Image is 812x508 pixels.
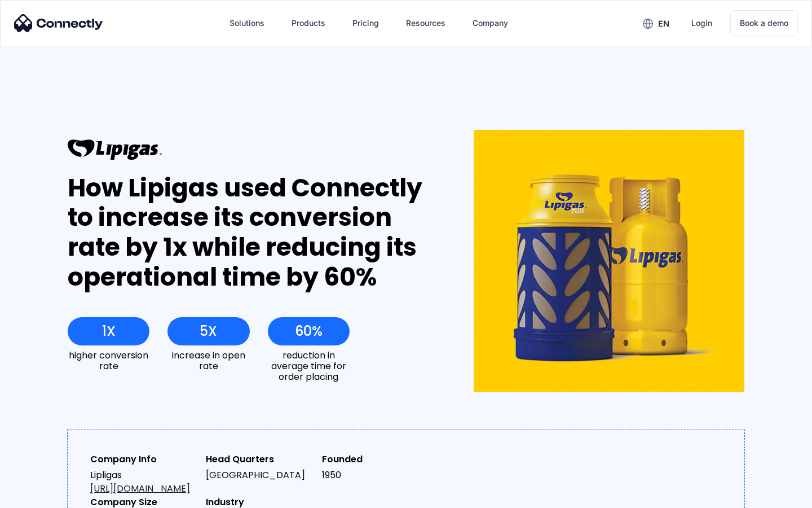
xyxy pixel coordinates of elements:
a: Pricing [343,10,388,37]
a: Book a demo [730,10,798,36]
a: Login [682,10,721,37]
div: Company [473,15,508,31]
div: How Lipigas used Connectly to increase its conversion rate by 1x while reducing its operational t... [68,173,433,292]
div: increase in open rate [167,350,249,371]
aside: Language selected: English [11,488,68,504]
div: 1X [102,323,116,339]
div: Products [292,15,325,31]
div: Head Quarters [206,453,312,466]
div: 60% [295,323,323,339]
div: [GEOGRAPHIC_DATA] [206,468,312,482]
div: Company Info [90,453,197,466]
div: Company [464,10,517,37]
div: higher conversion rate [68,350,149,371]
div: 1950 [322,468,429,482]
div: en [634,15,678,32]
div: Resources [406,15,445,31]
div: en [658,16,669,32]
ul: Language list [23,488,68,504]
div: Solutions [220,10,273,37]
div: Products [283,10,334,37]
div: Login [691,15,712,31]
div: reduction in average time for order placing [268,350,350,383]
div: Lipligas [90,468,197,496]
div: Founded [322,453,429,466]
div: Solutions [230,15,264,31]
div: Resources [397,10,454,37]
a: [URL][DOMAIN_NAME] [90,482,190,495]
img: Connectly Logo [14,14,103,32]
div: 5X [200,323,217,339]
div: Pricing [352,15,379,31]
